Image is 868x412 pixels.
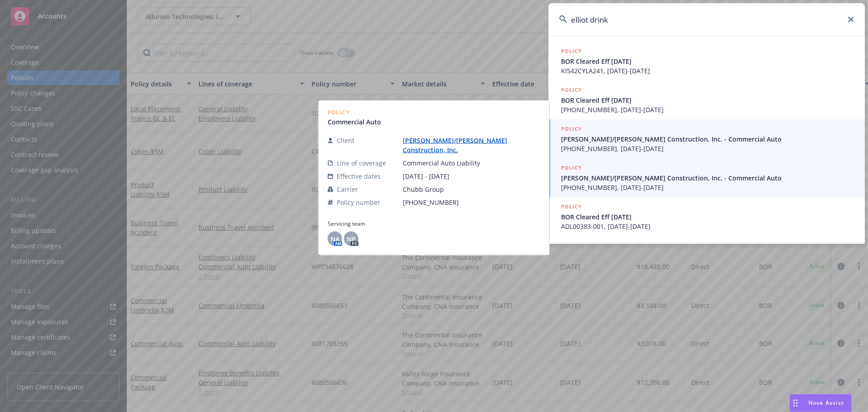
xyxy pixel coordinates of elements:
[561,47,582,56] h5: POLICY
[561,183,854,192] span: [PHONE_NUMBER], [DATE]-[DATE]
[548,197,865,236] a: POLICYBOR Cleared Eff [DATE]ADL00383-001, [DATE]-[DATE]
[548,3,865,36] input: Search...
[548,81,865,119] a: POLICYBOR Cleared Eff [DATE][PHONE_NUMBER], [DATE]-[DATE]
[561,222,854,231] span: ADL00383-001, [DATE]-[DATE]
[808,399,844,407] span: Nova Assist
[561,144,854,153] span: [PHONE_NUMBER], [DATE]-[DATE]
[561,85,582,95] h5: POLICY
[548,119,865,158] a: POLICY[PERSON_NAME]/[PERSON_NAME] Construction, Inc. - Commercial Auto[PHONE_NUMBER], [DATE]-[DATE]
[548,42,865,81] a: POLICYBOR Cleared Eff [DATE]KI542CYLA241, [DATE]-[DATE]
[561,124,582,133] h5: POLICY
[561,134,854,144] span: [PERSON_NAME]/[PERSON_NAME] Construction, Inc. - Commercial Auto
[561,212,854,222] span: BOR Cleared Eff [DATE]
[561,202,582,211] h5: POLICY
[548,158,865,197] a: POLICY[PERSON_NAME]/[PERSON_NAME] Construction, Inc. - Commercial Auto[PHONE_NUMBER], [DATE]-[DATE]
[561,95,854,105] span: BOR Cleared Eff [DATE]
[561,173,854,183] span: [PERSON_NAME]/[PERSON_NAME] Construction, Inc. - Commercial Auto
[561,57,854,66] span: BOR Cleared Eff [DATE]
[561,163,582,172] h5: POLICY
[789,394,852,412] button: Nova Assist
[561,66,854,76] span: KI542CYLA241, [DATE]-[DATE]
[561,105,854,114] span: [PHONE_NUMBER], [DATE]-[DATE]
[790,394,801,412] div: Drag to move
